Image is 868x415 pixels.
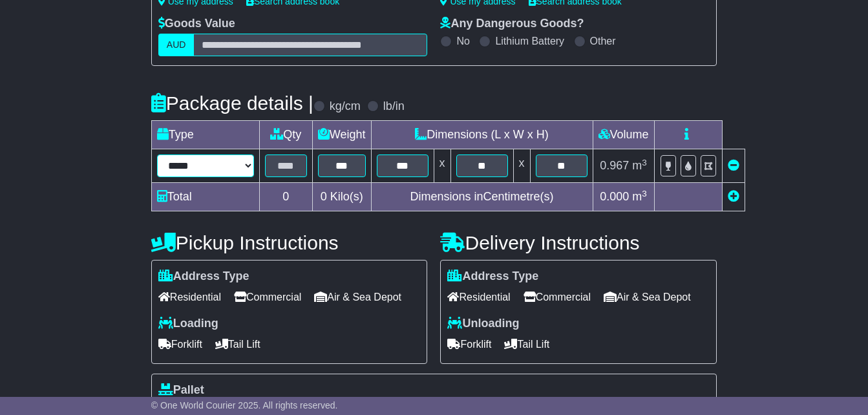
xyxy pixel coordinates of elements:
span: 0.000 [600,190,629,203]
span: Air & Sea Depot [314,287,401,307]
span: Tail Lift [215,334,260,354]
label: Unloading [447,317,519,331]
td: x [434,149,450,183]
td: x [513,149,530,183]
span: Forklift [158,334,202,354]
label: Pallet [158,383,204,398]
span: Residential [158,287,221,307]
span: Forklift [447,334,491,354]
td: Qty [259,121,312,149]
h4: Pickup Instructions [151,232,428,253]
a: Add new item [728,190,739,203]
label: Any Dangerous Goods? [440,17,584,31]
label: AUD [158,34,195,56]
td: Kilo(s) [312,183,371,211]
td: Type [151,121,259,149]
label: lb/in [383,100,405,114]
label: Other [590,35,616,47]
label: kg/cm [330,100,361,114]
td: 0 [259,183,312,211]
a: Remove this item [728,159,739,172]
td: Total [151,183,259,211]
span: © One World Courier 2025. All rights reserved. [151,400,338,410]
td: Dimensions in Centimetre(s) [371,183,593,211]
span: 0 [321,190,327,203]
span: Commercial [524,287,591,307]
label: Address Type [447,270,538,284]
label: Address Type [158,270,249,284]
label: Goods Value [158,17,235,31]
h4: Delivery Instructions [440,232,717,253]
span: m [632,190,647,203]
td: Dimensions (L x W x H) [371,121,593,149]
td: Volume [593,121,654,149]
span: 0.967 [600,159,629,172]
span: m [632,159,647,172]
sup: 3 [642,189,647,198]
span: Air & Sea Depot [604,287,691,307]
td: Weight [312,121,371,149]
label: Lithium Battery [495,35,564,47]
label: Loading [158,317,218,331]
span: Commercial [234,287,301,307]
label: No [456,35,469,47]
span: Tail Lift [504,334,549,354]
span: Residential [447,287,510,307]
h4: Package details | [151,92,313,114]
sup: 3 [642,158,647,167]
